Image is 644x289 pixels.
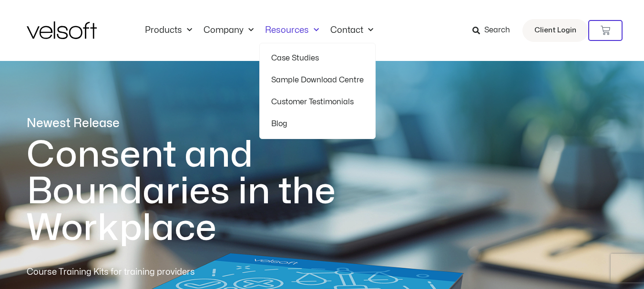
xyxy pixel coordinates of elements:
[271,47,364,69] a: Case Studies
[259,25,325,36] a: ResourcesMenu Toggle
[271,113,364,135] a: Blog
[27,266,264,279] p: Course Training Kits for training providers
[27,137,375,247] h1: Consent and Boundaries in the Workplace
[534,24,576,37] span: Client Login
[139,25,198,36] a: ProductsMenu Toggle
[271,69,364,91] a: Sample Download Centre
[522,19,588,42] a: Client Login
[325,25,379,36] a: ContactMenu Toggle
[472,22,517,39] a: Search
[198,25,259,36] a: CompanyMenu Toggle
[27,115,375,132] p: Newest Release
[139,25,379,36] nav: Menu
[484,24,510,37] span: Search
[271,91,364,113] a: Customer Testimonials
[259,43,376,139] ul: ResourcesMenu Toggle
[27,21,97,39] img: Velsoft Training Materials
